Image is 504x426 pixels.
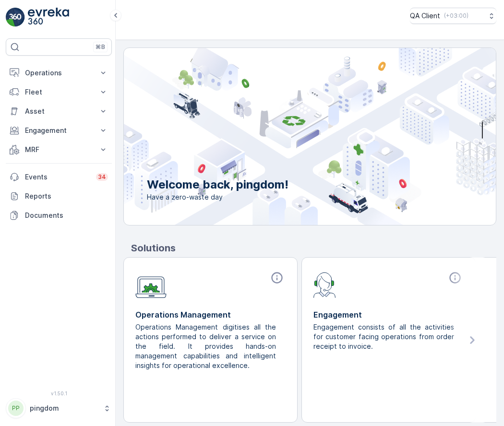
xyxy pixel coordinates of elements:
a: Reports [6,187,112,206]
div: PP [8,401,24,416]
img: module-icon [313,271,336,298]
p: Solutions [131,241,496,255]
p: Operations [25,68,93,78]
button: QA Client(+03:00) [410,8,496,24]
p: 34 [98,173,106,181]
p: ⌘B [96,43,105,51]
a: Documents [6,206,112,225]
button: Operations [6,63,112,83]
button: PPpingdom [6,398,112,418]
p: Asset [25,106,93,116]
p: Engagement consists of all the activities for customer facing operations from order receipt to in... [313,322,456,351]
p: Operations Management [135,309,286,320]
button: Asset [6,102,112,121]
p: Operations Management digitises all the actions performed to deliver a service on the field. It p... [135,322,278,370]
button: Fleet [6,83,112,102]
p: pingdom [30,403,98,413]
img: logo [6,8,25,27]
img: city illustration [81,48,496,225]
p: QA Client [410,11,440,21]
span: Have a zero-waste day [147,192,288,202]
button: Engagement [6,121,112,140]
img: module-icon [135,271,167,298]
p: Engagement [25,126,93,135]
p: Welcome back, pingdom! [147,177,288,192]
img: logo_light-DOdMpM7g.png [28,8,69,27]
span: v 1.50.1 [6,390,112,396]
p: Events [25,172,90,182]
p: Fleet [25,87,93,97]
p: ( +03:00 ) [444,12,468,20]
button: MRF [6,140,112,159]
a: Events34 [6,167,112,187]
p: MRF [25,145,93,154]
p: Engagement [313,309,464,320]
p: Reports [25,191,108,201]
p: Documents [25,211,108,220]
